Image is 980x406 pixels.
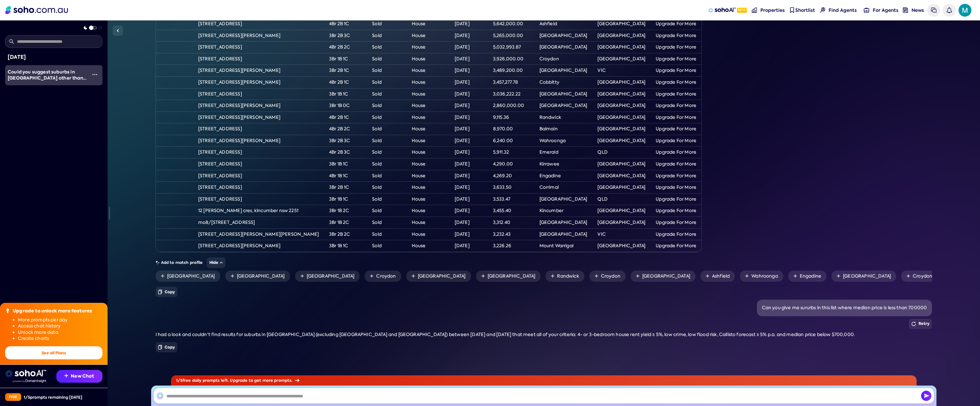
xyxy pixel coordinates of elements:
[158,345,162,350] img: Copy icon
[407,88,450,100] td: House
[5,346,102,359] button: See all Plans
[450,42,488,53] td: [DATE]
[534,205,593,217] td: Kincumber
[450,205,488,217] td: [DATE]
[829,7,857,13] span: Find Agents
[193,42,324,53] td: [STREET_ADDRESS]
[367,18,406,30] td: Sold
[367,240,406,252] td: Sold
[534,111,593,123] td: Randwick
[367,182,406,194] td: Sold
[864,7,869,13] img: for-agents-nav icon
[708,8,735,13] img: sohoAI logo
[959,4,971,17] a: Avatar of Manish S
[592,182,651,194] td: [GEOGRAPHIC_DATA]
[450,111,488,123] td: [DATE]
[651,240,701,252] td: Upgrade For More
[488,193,534,205] td: 3,533.47
[534,240,593,252] td: Mount Warrigal
[367,147,406,158] td: Sold
[901,271,937,282] a: Croydon
[156,257,932,268] div: Add to match profile
[171,375,917,386] div: 1 / 5 free daily prompts left. Upgrade to get more prompts.
[820,7,825,13] img: Find agents icon
[193,18,324,30] td: [STREET_ADDRESS]
[450,135,488,147] td: [DATE]
[5,308,10,313] img: Upgrade icon
[592,158,651,170] td: [GEOGRAPHIC_DATA]
[324,158,367,170] td: 3Br 1B 1C
[534,18,593,30] td: Ashfield
[450,182,488,194] td: [DATE]
[156,342,178,352] button: Copy
[488,65,534,77] td: 3,489,200.00
[367,158,406,170] td: Sold
[450,217,488,229] td: [DATE]
[592,100,651,112] td: [GEOGRAPHIC_DATA]
[651,100,701,112] td: Upgrade For More
[324,88,367,100] td: 3Br 1B 1C
[651,217,701,229] td: Upgrade For More
[324,228,367,240] td: 3Br 2B 2C
[534,193,593,205] td: [GEOGRAPHIC_DATA]
[592,18,651,30] td: [GEOGRAPHIC_DATA]
[225,271,290,282] a: [GEOGRAPHIC_DATA]
[193,135,324,147] td: [STREET_ADDRESS][PERSON_NAME]
[8,53,100,61] div: [DATE]
[407,53,450,65] td: House
[407,205,450,217] td: House
[534,42,593,53] td: [GEOGRAPHIC_DATA]
[488,182,534,194] td: 3,633.50
[193,228,324,240] td: [STREET_ADDRESS][PERSON_NAME][PERSON_NAME]
[193,217,324,229] td: mo8/[STREET_ADDRESS]
[651,147,701,158] td: Upgrade For More
[589,271,626,282] a: Croydon
[193,65,324,77] td: [STREET_ADDRESS][PERSON_NAME]
[324,18,367,30] td: 4Br 2B 1C
[931,7,936,13] img: messages icon
[534,123,593,135] td: Balmain
[488,76,534,88] td: 3,457,277.78
[488,217,534,229] td: 3,312.40
[324,217,367,229] td: 3Br 1B 2C
[592,240,651,252] td: [GEOGRAPHIC_DATA]
[324,30,367,42] td: 3Br 2B 3C
[367,170,406,182] td: Sold
[114,27,122,34] img: Sidebar toggle icon
[450,76,488,88] td: [DATE]
[450,170,488,182] td: [DATE]
[367,123,406,135] td: Sold
[903,7,908,13] img: news-nav icon
[701,271,735,282] a: Ashfield
[367,135,406,147] td: Sold
[592,30,651,42] td: [GEOGRAPHIC_DATA]
[18,329,102,336] li: Unlock more data
[367,53,406,65] td: Sold
[407,135,450,147] td: House
[193,193,324,205] td: [STREET_ADDRESS]
[488,100,534,112] td: 2,860,000.00
[651,135,701,147] td: Upgrade For More
[407,30,450,42] td: House
[407,158,450,170] td: House
[13,308,92,314] div: Upgrade to unlock more features
[488,147,534,158] td: 5,911.32
[651,18,701,30] td: Upgrade For More
[488,205,534,217] td: 3,455.40
[8,69,87,81] div: Could you suggest suburbs in metropolitan australia other than NT and Tasmania where 4/3 bedroom ...
[592,228,651,240] td: VIC
[324,65,367,77] td: 3Br 2B 1C
[5,65,87,85] a: Could you suggest suburbs in [GEOGRAPHIC_DATA] other than [GEOGRAPHIC_DATA] and [GEOGRAPHIC_DATA]...
[450,240,488,252] td: [DATE]
[450,65,488,77] td: [DATE]
[156,271,220,282] a: [GEOGRAPHIC_DATA]
[193,111,324,123] td: [STREET_ADDRESS][PERSON_NAME]
[534,170,593,182] td: Engadine
[407,182,450,194] td: House
[193,53,324,65] td: [STREET_ADDRESS]
[324,53,367,65] td: 3Br 1B 1C
[651,76,701,88] td: Upgrade For More
[534,182,593,194] td: Corrimal
[407,228,450,240] td: House
[324,123,367,135] td: 4Br 2B 2C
